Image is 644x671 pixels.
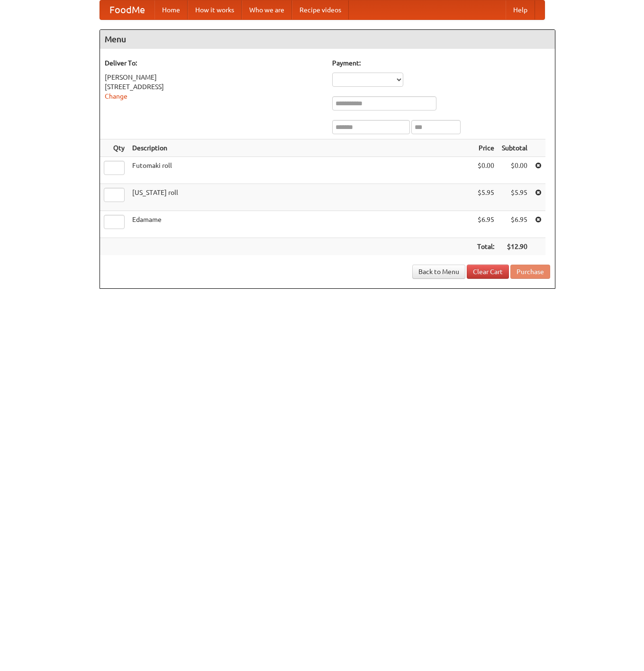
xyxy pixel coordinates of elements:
[473,139,498,157] th: Price
[498,184,531,211] td: $5.95
[128,139,473,157] th: Description
[128,211,473,238] td: Edamame
[473,157,498,184] td: $0.00
[105,92,127,100] a: Change
[100,139,128,157] th: Qty
[105,73,323,82] div: [PERSON_NAME]
[105,58,323,68] h5: Deliver To:
[498,139,531,157] th: Subtotal
[473,211,498,238] td: $6.95
[100,0,154,19] a: FoodMe
[128,184,473,211] td: [US_STATE] roll
[473,238,498,256] th: Total:
[498,157,531,184] td: $0.00
[510,265,550,279] button: Purchase
[242,0,292,19] a: Who we are
[188,0,242,19] a: How it works
[506,0,535,19] a: Help
[154,0,188,19] a: Home
[100,30,555,49] h4: Menu
[473,184,498,211] td: $5.95
[105,82,323,92] div: [STREET_ADDRESS]
[128,157,473,184] td: Futomaki roll
[292,0,349,19] a: Recipe videos
[412,265,465,279] a: Back to Menu
[498,211,531,238] td: $6.95
[467,265,509,279] a: Clear Cart
[332,58,550,68] h5: Payment:
[498,238,531,256] th: $12.90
